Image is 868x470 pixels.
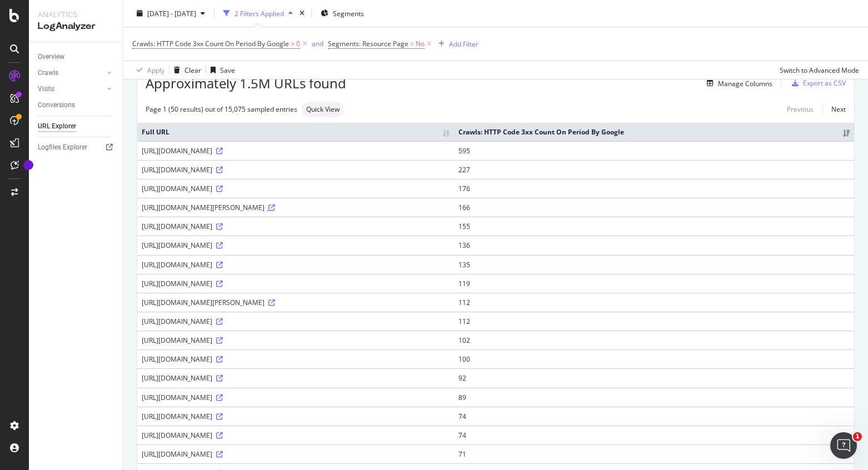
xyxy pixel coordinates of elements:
[38,83,54,95] div: Visits
[38,121,115,132] a: URL Explorer
[302,102,344,117] div: neutral label
[206,61,235,79] button: Save
[184,65,201,74] div: Clear
[454,368,854,387] td: 92
[454,217,854,236] td: 155
[780,65,859,74] div: Switch to Advanced Mode
[454,331,854,349] td: 102
[38,142,115,153] a: Logfiles Explorer
[454,388,854,407] td: 89
[416,36,425,52] span: No
[142,146,450,156] div: [URL][DOMAIN_NAME]
[142,203,450,212] div: [URL][DOMAIN_NAME][PERSON_NAME]
[142,317,450,326] div: [URL][DOMAIN_NAME]
[142,336,450,345] div: [URL][DOMAIN_NAME]
[142,298,450,307] div: [URL][DOMAIN_NAME][PERSON_NAME]
[132,4,209,22] button: [DATE] - [DATE]
[434,37,478,51] button: Add Filter
[454,160,854,179] td: 227
[297,8,307,19] div: times
[803,78,846,88] div: Export as CSV
[454,349,854,368] td: 100
[38,121,76,132] div: URL Explorer
[454,255,854,274] td: 135
[142,165,450,174] div: [URL][DOMAIN_NAME]
[38,9,114,20] div: Analytics
[787,74,846,92] button: Export as CSV
[718,79,772,88] div: Manage Columns
[454,141,854,160] td: 595
[142,393,450,402] div: [URL][DOMAIN_NAME]
[38,67,104,79] a: Crawls
[775,61,859,79] button: Switch to Advanced Mode
[454,444,854,463] td: 71
[454,407,854,426] td: 74
[454,236,854,254] td: 136
[38,20,114,33] div: LogAnalyzer
[23,160,33,170] div: Tooltip anchor
[220,65,235,74] div: Save
[142,241,450,250] div: [URL][DOMAIN_NAME]
[132,61,164,79] button: Apply
[333,8,364,18] span: Segments
[296,36,300,52] span: 0
[449,39,478,48] div: Add Filter
[142,222,450,231] div: [URL][DOMAIN_NAME]
[38,99,75,111] div: Conversions
[38,67,58,79] div: Crawls
[316,4,368,22] button: Segments
[38,51,64,63] div: Overview
[853,432,862,441] span: 1
[312,39,323,48] div: and
[132,39,289,48] span: Crawls: HTTP Code 3xx Count On Period By Google
[146,74,346,93] span: Approximately 1.5M URLs found
[142,431,450,440] div: [URL][DOMAIN_NAME]
[830,432,857,459] iframe: Intercom live chat
[454,198,854,217] td: 166
[142,354,450,364] div: [URL][DOMAIN_NAME]
[822,101,846,117] a: Next
[169,61,201,79] button: Clear
[146,104,297,114] div: Page 1 (50 results) out of 15,075 sampled entries
[454,426,854,444] td: 74
[454,179,854,198] td: 176
[312,38,323,49] button: and
[38,51,115,63] a: Overview
[142,449,450,459] div: [URL][DOMAIN_NAME]
[147,65,164,74] div: Apply
[142,412,450,421] div: [URL][DOMAIN_NAME]
[454,123,854,141] th: Crawls: HTTP Code 3xx Count On Period By Google: activate to sort column ascending
[454,274,854,293] td: 119
[137,123,454,141] th: Full URL: activate to sort column ascending
[147,8,196,18] span: [DATE] - [DATE]
[142,279,450,288] div: [URL][DOMAIN_NAME]
[235,8,284,18] div: 2 Filters Applied
[306,106,340,113] span: Quick View
[38,142,87,153] div: Logfiles Explorer
[38,83,104,95] a: Visits
[142,184,450,193] div: [URL][DOMAIN_NAME]
[142,260,450,269] div: [URL][DOMAIN_NAME]
[454,312,854,331] td: 112
[410,39,414,48] span: =
[454,293,854,312] td: 112
[142,373,450,383] div: [URL][DOMAIN_NAME]
[291,39,295,48] span: >
[219,4,297,22] button: 2 Filters Applied
[38,99,115,111] a: Conversions
[328,39,408,48] span: Segments: Resource Page
[702,77,772,90] button: Manage Columns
